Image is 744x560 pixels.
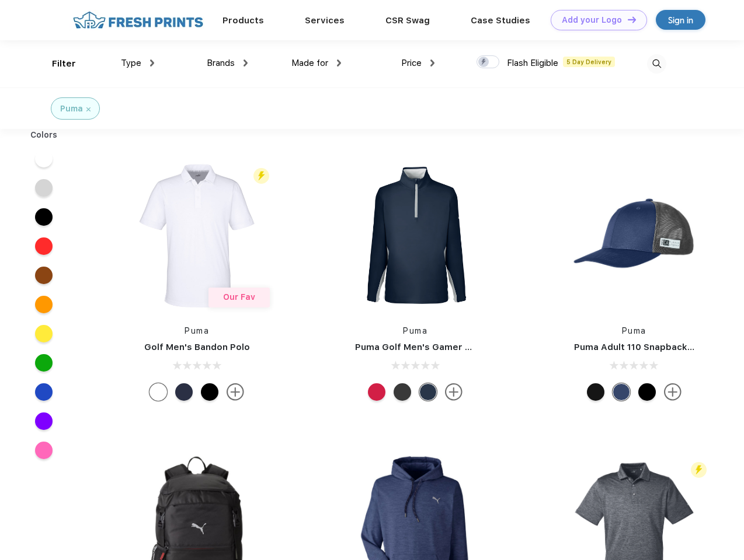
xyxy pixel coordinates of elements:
[119,158,274,313] img: func=resize&h=266
[222,15,264,26] a: Products
[664,383,682,401] img: more.svg
[338,158,493,313] img: func=resize&h=266
[69,10,207,30] img: fo%20logo%202.webp
[557,158,712,313] img: func=resize&h=266
[244,60,248,66] img: dropdown.png
[201,383,218,401] div: Puma Black
[385,15,430,26] a: CSR Swag
[291,58,328,68] span: Made for
[401,58,422,68] span: Price
[563,57,615,67] span: 5 Day Delivery
[691,462,707,478] img: flash_active_toggle.svg
[430,60,434,66] img: dropdown.png
[587,383,604,401] div: Pma Blk with Pma Blk
[337,60,341,66] img: dropdown.png
[185,326,209,335] a: Puma
[207,58,235,68] span: Brands
[227,383,244,401] img: more.svg
[445,383,463,401] img: more.svg
[86,107,91,111] img: filter_cancel.svg
[121,58,141,68] span: Type
[394,383,411,401] div: Puma Black
[150,383,167,401] div: Bright White
[150,60,154,66] img: dropdown.png
[562,15,622,25] div: Add your Logo
[22,129,67,141] div: Colors
[628,16,636,23] img: DT
[355,342,540,352] a: Puma Golf Men's Gamer Golf Quarter-Zip
[647,54,666,73] img: desktop_search.svg
[638,383,656,401] div: Pma Blk Pma Blk
[368,383,385,401] div: Ski Patrol
[223,292,255,302] span: Our Fav
[656,10,705,30] a: Sign in
[622,326,646,335] a: Puma
[175,383,193,401] div: Navy Blazer
[613,383,630,401] div: Peacoat with Qut Shd
[253,168,269,184] img: flash_active_toggle.svg
[419,383,437,401] div: Navy Blazer
[144,342,250,352] a: Golf Men's Bandon Polo
[403,326,427,335] a: Puma
[60,103,83,115] div: Puma
[305,15,345,26] a: Services
[52,57,76,71] div: Filter
[507,58,558,68] span: Flash Eligible
[668,13,693,27] div: Sign in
